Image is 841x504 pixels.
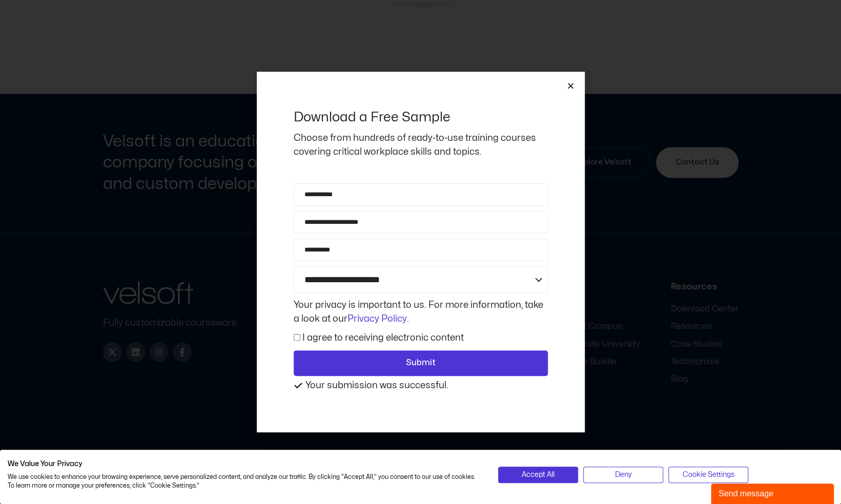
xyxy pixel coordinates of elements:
[522,469,555,480] span: Accept All
[294,350,548,376] button: Submit
[683,469,734,480] span: Cookie Settings
[8,473,483,490] p: We use cookies to enhance your browsing experience, serve personalized content, and analyze our t...
[567,82,575,90] a: Close
[291,298,550,326] div: Your privacy is important to us. For more information, take a look at our .
[347,314,407,323] a: Privacy Policy
[498,467,578,483] button: Accept all cookies
[294,381,548,390] div: Your submission was successful.
[615,469,632,480] span: Deny
[8,459,483,469] h2: We Value Your Privacy
[668,467,748,483] button: Adjust cookie preferences
[294,131,548,159] p: Choose from hundreds of ready-to-use training courses covering critical workplace skills and topics.
[583,467,663,483] button: Deny all cookies
[302,333,464,342] label: I agree to receiving electronic content
[294,109,548,126] h2: Download a Free Sample
[711,481,836,504] iframe: chat widget
[406,356,436,370] span: Submit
